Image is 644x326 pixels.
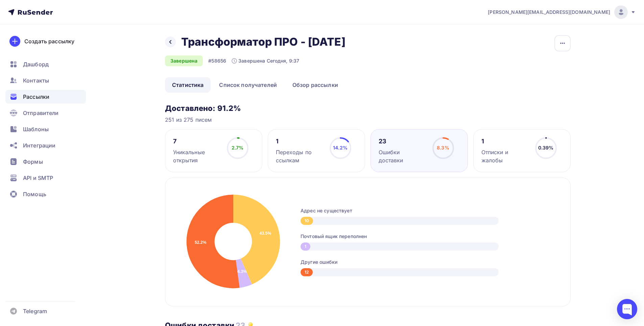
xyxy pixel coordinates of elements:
div: 251 из 275 писем [165,116,571,124]
div: 10 [301,217,313,225]
a: Статистика [165,77,211,93]
span: Интеграции [23,141,55,149]
span: API и SMTP [23,174,53,182]
span: 0.39% [538,145,554,150]
span: Формы [23,158,43,166]
div: 12 [301,268,313,276]
a: Дашборд [5,57,86,71]
div: Отписки и жалобы [481,148,529,164]
div: #58656 [208,57,226,64]
div: Завершена [165,55,203,66]
span: Рассылки [23,93,49,101]
div: 1 [301,242,310,251]
div: Создать рассылку [24,37,74,45]
div: 1 [276,137,324,145]
a: Отправители [5,106,86,120]
div: Адрес не существует [301,207,557,214]
a: Обзор рассылки [285,77,345,93]
div: Переходы по ссылкам [276,148,324,164]
div: Другие ошибки [301,259,557,265]
div: 23 [379,137,426,145]
a: Рассылки [5,90,86,103]
span: 2.7% [232,145,244,150]
span: [PERSON_NAME][EMAIL_ADDRESS][DOMAIN_NAME] [488,9,610,16]
span: Контакты [23,76,49,85]
div: 1 [481,137,529,145]
span: Дашборд [23,60,49,68]
span: Отправители [23,109,59,117]
div: Почтовый ящик переполнен [301,233,557,240]
a: [PERSON_NAME][EMAIL_ADDRESS][DOMAIN_NAME] [488,5,636,19]
h3: Доставлено: 91.2% [165,103,571,113]
div: Ошибки доставки [379,148,426,164]
a: Шаблоны [5,122,86,136]
a: Список получателей [212,77,284,93]
a: Контакты [5,74,86,87]
span: Помощь [23,190,46,198]
span: 8.3% [437,145,449,150]
span: Telegram [23,307,47,315]
div: 7 [173,137,221,145]
a: Формы [5,155,86,168]
div: Уникальные открытия [173,148,221,164]
span: 14.2% [333,145,348,150]
h2: Трансформатор ПРО - [DATE] [181,35,345,49]
span: Шаблоны [23,125,49,133]
div: Завершена Сегодня, 9:37 [232,57,299,64]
